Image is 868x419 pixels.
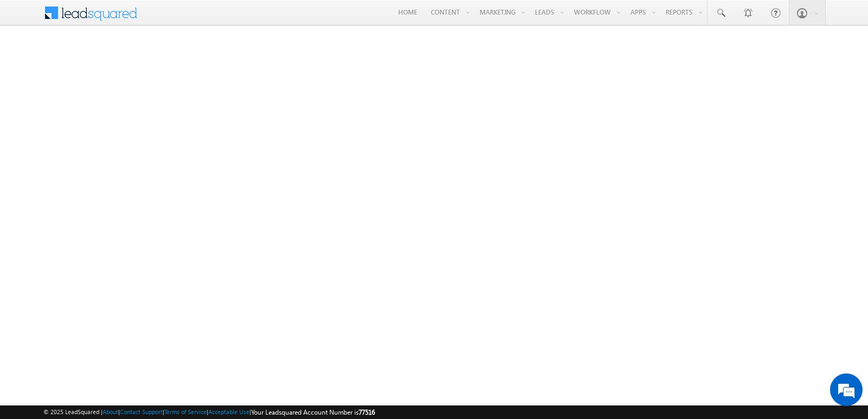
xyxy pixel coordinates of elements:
span: Your Leadsquared Account Number is [251,408,375,416]
a: Terms of Service [164,408,207,415]
a: Acceptable Use [208,408,250,415]
span: © 2025 LeadSquared | | | | | [43,407,375,417]
a: About [103,408,118,415]
span: 77516 [359,408,375,416]
a: Contact Support [120,408,163,415]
